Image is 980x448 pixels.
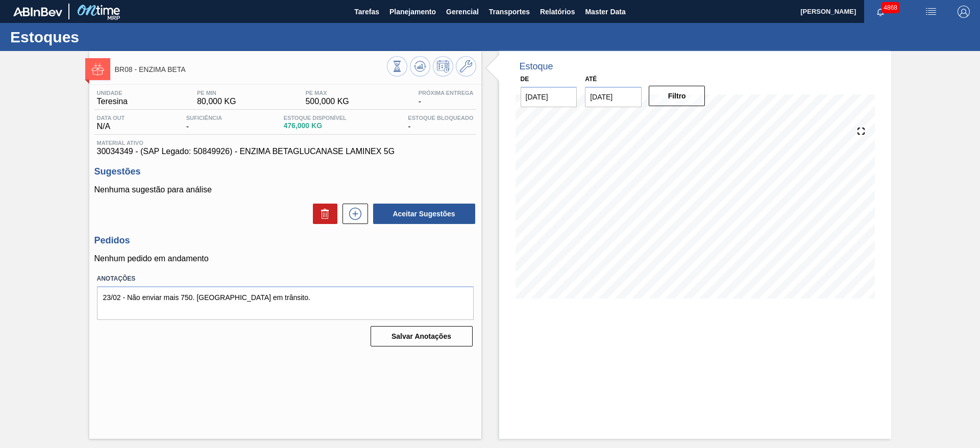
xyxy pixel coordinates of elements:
[585,76,597,83] label: Até
[540,6,575,18] span: Relatórios
[489,6,530,18] span: Transportes
[521,76,529,83] label: De
[585,87,642,107] input: dd/mm/yyyy
[97,286,474,320] textarea: 23/02 - Não enviar mais 750. [GEOGRAPHIC_DATA] em trânsito.
[521,87,577,107] input: dd/mm/yyyy
[419,90,474,96] span: Próxima Entrega
[433,56,453,77] button: Programar Estoque
[97,147,474,156] span: 30034349 - (SAP Legado: 50849926) - ENZIMA BETAGLUCANASE LAMINEX 5G
[305,97,349,106] span: 500,000 KG
[115,66,387,73] span: BR08 - ENZIMA BETA
[284,115,347,121] span: Estoque Disponível
[456,56,476,77] button: Ir ao Master Data / Geral
[97,115,125,121] span: Data out
[13,7,62,16] img: TNhmsLtSVTkK8tSr43FrP2fwEKptu5GPRR3wAAAABJRU5ErkJggg==
[416,90,476,106] div: -
[958,6,970,18] img: Logout
[410,56,430,77] button: Atualizar Gráfico
[91,63,104,76] img: Ícone
[520,61,553,72] div: Estoque
[405,115,476,131] div: -
[881,2,899,13] span: 4868
[94,115,128,131] div: N/A
[368,203,476,225] div: Aceitar Sugestões
[284,122,347,130] span: 476,000 KG
[94,235,476,246] h3: Pedidos
[197,97,236,106] span: 80,000 KG
[446,6,479,18] span: Gerencial
[184,115,225,131] div: -
[649,86,705,106] button: Filtro
[97,140,474,146] span: Material ativo
[371,326,473,346] button: Salvar Anotações
[94,166,476,177] h3: Sugestões
[373,204,475,224] button: Aceitar Sugestões
[186,115,222,121] span: Suficiência
[97,271,474,286] label: Anotações
[354,6,379,18] span: Tarefas
[925,6,937,18] img: userActions
[864,5,897,19] button: Notificações
[337,204,368,224] div: Nova sugestão
[94,254,476,263] p: Nenhum pedido em andamento
[97,90,128,96] span: Unidade
[10,31,191,43] h1: Estoques
[389,6,436,18] span: Planejamento
[97,97,128,106] span: Teresina
[585,6,625,18] span: Master Data
[305,90,349,96] span: PE MAX
[197,90,236,96] span: PE MIN
[94,185,476,194] p: Nenhuma sugestão para análise
[308,204,337,224] div: Excluir Sugestões
[408,115,473,121] span: Estoque Bloqueado
[387,56,407,77] button: Visão Geral dos Estoques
